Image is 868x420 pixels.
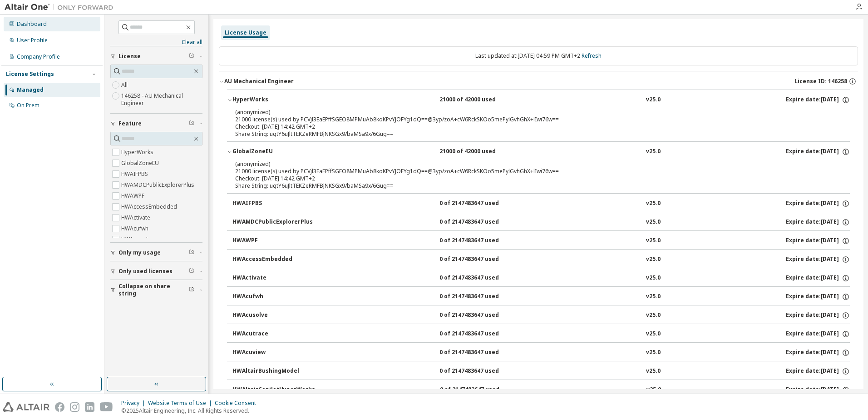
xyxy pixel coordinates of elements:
[121,201,179,212] label: HWAccessEmbedded
[121,400,148,407] div: Privacy
[794,78,847,85] span: License ID: 146258
[232,148,314,156] div: GlobalZoneEU
[232,330,314,338] div: HWAcutrace
[121,169,150,180] label: HWAIFPBS
[646,200,661,208] div: v25.0
[110,243,202,263] button: Only my usage
[121,80,129,90] label: All
[118,268,173,275] span: Only used licenses
[439,367,521,375] div: 0 of 2147483647 used
[232,237,314,245] div: HWAWPF
[55,402,64,412] img: facebook.svg
[17,53,60,60] div: Company Profile
[110,114,202,134] button: Feature
[439,274,521,282] div: 0 of 2147483647 used
[17,37,48,44] div: User Profile
[786,237,850,245] div: Expire date: [DATE]
[232,349,314,357] div: HWAcuview
[439,330,521,338] div: 0 of 2147483647 used
[786,218,850,226] div: Expire date: [DATE]
[189,268,194,275] span: Clear filter
[235,123,820,130] div: Checkout: [DATE] 14:42 GMT+2
[232,343,850,363] button: HWAcuview0 of 2147483647 usedv25.0Expire date:[DATE]
[439,237,521,245] div: 0 of 2147483647 used
[439,255,521,264] div: 0 of 2147483647 used
[439,218,521,226] div: 0 of 2147483647 used
[439,311,521,320] div: 0 of 2147483647 used
[439,96,521,104] div: 21000 of 42000 used
[646,96,661,104] div: v25.0
[189,249,194,256] span: Clear filter
[121,180,196,190] label: HWAMDCPublicExplorerPlus
[786,386,850,394] div: Expire date: [DATE]
[110,46,202,66] button: License
[235,108,820,123] div: 21000 license(s) used by PCVjl3EaEPffSGEO8MPMuAb8koKPvYJOFYg1dQ==@3yp/zoA+cW6RckSKOo5mePylGvhGhX+...
[118,283,189,297] span: Collapse on share string
[232,231,850,251] button: HWAWPF0 of 2147483647 usedv25.0Expire date:[DATE]
[232,361,850,381] button: HWAltairBushingModel0 of 2147483647 usedv25.0Expire date:[DATE]
[121,407,261,415] p: © 2025 Altair Engineering, Inc. All Rights Reserved.
[118,53,141,60] span: License
[439,349,521,357] div: 0 of 2147483647 used
[235,175,820,182] div: Checkout: [DATE] 14:42 GMT+2
[232,324,850,344] button: HWAcutrace0 of 2147483647 usedv25.0Expire date:[DATE]
[85,402,94,412] img: linkedin.svg
[786,96,850,104] div: Expire date: [DATE]
[232,311,314,320] div: HWAcusolve
[786,274,850,282] div: Expire date: [DATE]
[646,311,661,320] div: v25.0
[5,3,118,12] img: Altair One
[148,400,215,407] div: Website Terms of Use
[118,120,142,127] span: Feature
[3,402,49,412] img: altair_logo.svg
[786,349,850,357] div: Expire date: [DATE]
[786,293,850,301] div: Expire date: [DATE]
[121,147,155,158] label: HyperWorks
[232,194,850,214] button: HWAIFPBS0 of 2147483647 usedv25.0Expire date:[DATE]
[100,402,113,412] img: youtube.svg
[232,212,850,232] button: HWAMDCPublicExplorerPlus0 of 2147483647 usedv25.0Expire date:[DATE]
[118,249,161,256] span: Only my usage
[786,330,850,338] div: Expire date: [DATE]
[17,20,47,28] div: Dashboard
[786,311,850,320] div: Expire date: [DATE]
[232,386,315,394] div: HWAltairCopilotHyperWorks
[232,305,850,325] button: HWAcusolve0 of 2147483647 usedv25.0Expire date:[DATE]
[786,255,850,264] div: Expire date: [DATE]
[232,268,850,288] button: HWActivate0 of 2147483647 usedv25.0Expire date:[DATE]
[786,148,850,156] div: Expire date: [DATE]
[110,39,202,46] a: Clear all
[235,108,820,116] p: (anonymized)
[17,86,44,94] div: Managed
[219,46,858,65] div: Last updated at: [DATE] 04:59 PM GMT+2
[646,274,661,282] div: v25.0
[235,130,820,138] div: Share String: uqtY6uJltTEKZeRMFBjNKSGx9/baMSa9x/6Gug==
[189,286,194,294] span: Clear filter
[646,293,661,301] div: v25.0
[121,212,152,223] label: HWActivate
[227,142,850,162] button: GlobalZoneEU21000 of 42000 usedv25.0Expire date:[DATE]
[786,200,850,208] div: Expire date: [DATE]
[232,218,314,226] div: HWAMDCPublicExplorerPlus
[232,255,314,264] div: HWAccessEmbedded
[232,293,314,301] div: HWAcufwh
[70,402,79,412] img: instagram.svg
[582,52,602,60] a: Refresh
[646,255,661,264] div: v25.0
[235,160,820,175] div: 21000 license(s) used by PCVjl3EaEPffSGEO8MPMuAb8koKPvYJOFYg1dQ==@3yp/zoA+cW6RckSKOo5mePylGvhGhX+...
[439,200,521,208] div: 0 of 2147483647 used
[224,78,294,85] div: AU Mechanical Engineer
[215,400,261,407] div: Cookie Consent
[646,148,661,156] div: v25.0
[121,190,146,201] label: HWAWPF
[646,386,661,394] div: v25.0
[189,120,194,127] span: Clear filter
[440,386,522,394] div: 0 of 2147483647 used
[110,261,202,281] button: Only used licenses
[232,96,314,104] div: HyperWorks
[646,349,661,357] div: v25.0
[646,367,661,375] div: v25.0
[121,90,202,109] label: 146258 - AU Mechanical Engineer
[232,367,314,375] div: HWAltairBushingModel
[121,223,150,234] label: HWAcufwh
